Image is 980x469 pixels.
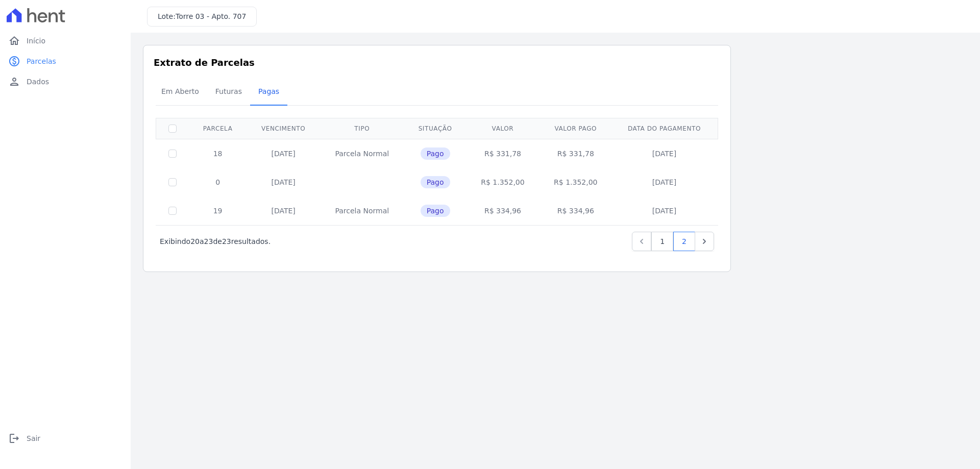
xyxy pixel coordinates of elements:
[27,56,56,66] span: Parcelas
[189,168,247,196] td: 0
[612,168,717,196] td: [DATE]
[155,81,205,102] span: Em Aberto
[4,31,127,51] a: homeInício
[612,118,717,139] th: Data do pagamento
[190,237,200,245] span: 20
[153,79,207,106] a: Em Aberto
[27,77,49,87] span: Dados
[421,147,450,160] span: Pago
[539,139,612,168] td: R$ 331,78
[27,36,45,46] span: Início
[158,11,246,22] h3: Lote:
[8,76,20,88] i: person
[8,432,20,445] i: logout
[168,150,177,158] input: Só é possível selecionar pagamentos em aberto
[247,139,320,168] td: [DATE]
[632,232,651,251] a: Previous
[320,139,404,168] td: Parcela Normal
[612,139,717,168] td: [DATE]
[539,196,612,225] td: R$ 334,96
[168,178,177,186] input: Só é possível selecionar pagamentos em aberto
[467,118,540,139] th: Valor
[404,118,467,139] th: Situação
[467,196,540,225] td: R$ 334,96
[4,71,127,92] a: personDados
[247,196,320,225] td: [DATE]
[4,51,127,71] a: paidParcelas
[154,56,720,69] h3: Extrato de Parcelas
[320,196,404,225] td: Parcela Normal
[539,168,612,196] td: R$ 1.352,00
[612,196,717,225] td: [DATE]
[651,232,673,251] a: 1
[168,207,177,215] input: Só é possível selecionar pagamentos em aberto
[207,79,250,106] a: Futuras
[421,176,450,188] span: Pago
[467,139,540,168] td: R$ 331,78
[189,139,247,168] td: 18
[252,81,285,102] span: Pagas
[27,433,40,443] span: Sair
[222,237,231,245] span: 23
[695,232,714,251] a: Next
[4,428,127,449] a: logoutSair
[673,232,695,251] a: 2
[189,196,247,225] td: 19
[209,81,248,102] span: Futuras
[467,168,540,196] td: R$ 1.352,00
[421,205,450,217] span: Pago
[250,79,287,106] a: Pagas
[247,168,320,196] td: [DATE]
[8,55,20,67] i: paid
[160,236,271,246] p: Exibindo a de resultados.
[204,237,213,245] span: 23
[176,12,246,20] span: Torre 03 - Apto. 707
[8,35,20,47] i: home
[320,118,404,139] th: Tipo
[247,118,320,139] th: Vencimento
[539,118,612,139] th: Valor pago
[189,118,247,139] th: Parcela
